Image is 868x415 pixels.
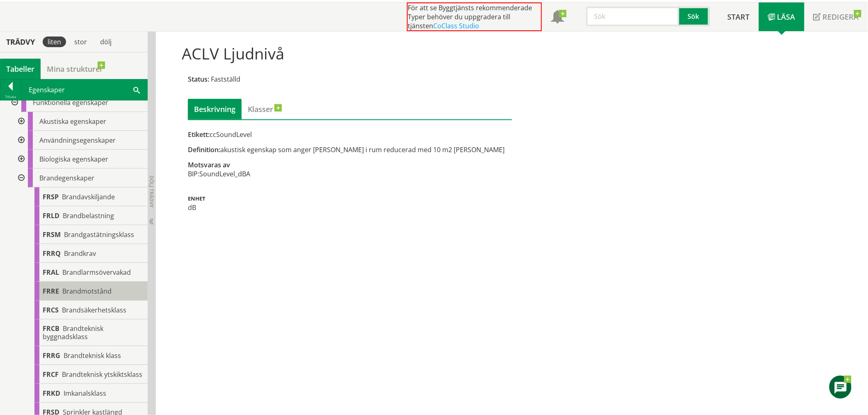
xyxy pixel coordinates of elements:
[2,37,39,46] div: Trädvy
[95,36,116,47] div: dölj
[188,75,209,84] span: Status:
[188,145,512,154] div: akustisk egenskap som anger [PERSON_NAME] i rum reducerad med 10 m2 [PERSON_NAME]
[64,230,134,239] span: Brandgastätningsklass
[804,2,868,31] a: Redigera
[188,194,512,201] div: Enhet
[43,192,59,201] span: FRSP
[211,75,240,84] span: Fastställd
[188,203,512,212] div: dB
[62,268,131,277] span: Brandlarmsövervakad
[679,7,710,26] button: Sök
[21,80,147,100] div: Egenskaper
[242,99,279,119] a: Klasser
[43,324,103,341] span: Brandteknisk byggnadsklass
[69,36,92,47] div: stor
[62,306,126,315] span: Brandsäkerhetsklass
[586,7,679,26] input: Sök
[188,130,512,139] div: ccSoundLevel
[433,21,479,30] a: CoClass Studio
[182,44,686,62] h1: ACLV Ljudnivå
[43,324,59,333] span: FRCB
[39,155,108,164] span: Biologiska egenskaper
[43,268,59,277] span: FRAL
[0,93,21,100] div: Tillbaka
[43,306,59,315] span: FRCS
[719,2,759,31] a: Start
[551,11,564,24] span: Notifikationer
[62,192,115,201] span: Brandavskiljande
[64,249,96,258] span: Brandkrav
[43,370,59,379] span: FRCF
[43,287,59,296] span: FRRE
[33,98,108,107] span: Funktionella egenskaper
[188,145,220,154] span: Definition:
[62,287,112,296] span: Brandmotstånd
[759,2,804,31] a: Läsa
[43,230,61,239] span: FRSM
[407,2,542,31] div: För att se Byggtjänsts rekommenderade Typer behöver du uppgradera till tjänsten
[188,169,199,178] td: BIP:
[199,169,250,178] td: SoundLevel_dBA
[188,130,210,139] span: Etikett:
[62,370,142,379] span: Brandteknisk ytskiktsklass
[823,12,859,22] span: Redigera
[43,351,60,360] span: FRRG
[63,211,114,220] span: Brandbelastning
[43,389,60,398] span: FRKD
[39,136,116,145] span: Användningsegenskaper
[39,117,106,126] span: Akustiska egenskaper
[188,99,242,119] div: Beskrivning
[43,249,61,258] span: FRRQ
[64,389,106,398] span: Imkanalsklass
[188,160,230,169] span: Motsvaras av
[148,176,155,207] span: Dölj trädvy
[43,211,59,220] span: FRLD
[41,59,109,79] a: Mina strukturer
[777,12,795,22] span: Läsa
[64,351,121,360] span: Brandteknisk klass
[133,85,140,94] span: Sök i tabellen
[728,12,750,22] span: Start
[39,173,94,182] span: Brandegenskaper
[43,36,66,47] div: liten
